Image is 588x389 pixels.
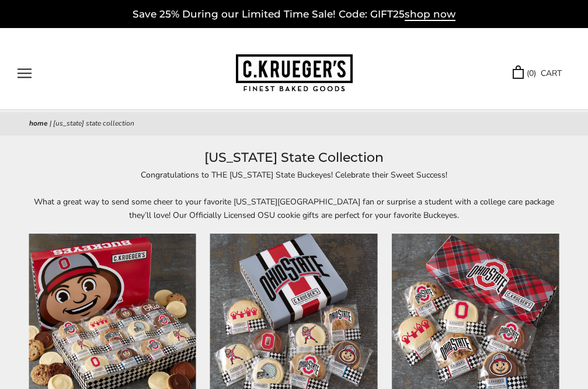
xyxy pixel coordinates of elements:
[236,54,353,92] img: C.KRUEGER'S
[18,68,32,78] button: Open navigation
[29,118,559,130] nav: breadcrumbs
[133,8,455,21] a: Save 25% During our Limited Time Sale! Code: GIFT25shop now
[50,119,51,128] span: |
[29,168,559,182] p: Congratulations to THE [US_STATE] State Buckeyes! Celebrate their Sweet Success!
[513,67,562,80] a: (0) CART
[405,8,455,21] span: shop now
[29,195,559,222] p: What a great way to send some cheer to your favorite [US_STATE][GEOGRAPHIC_DATA] fan or surprise ...
[29,147,559,168] h1: [US_STATE] State Collection
[29,119,48,128] a: Home
[53,119,134,128] span: [US_STATE] State Collection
